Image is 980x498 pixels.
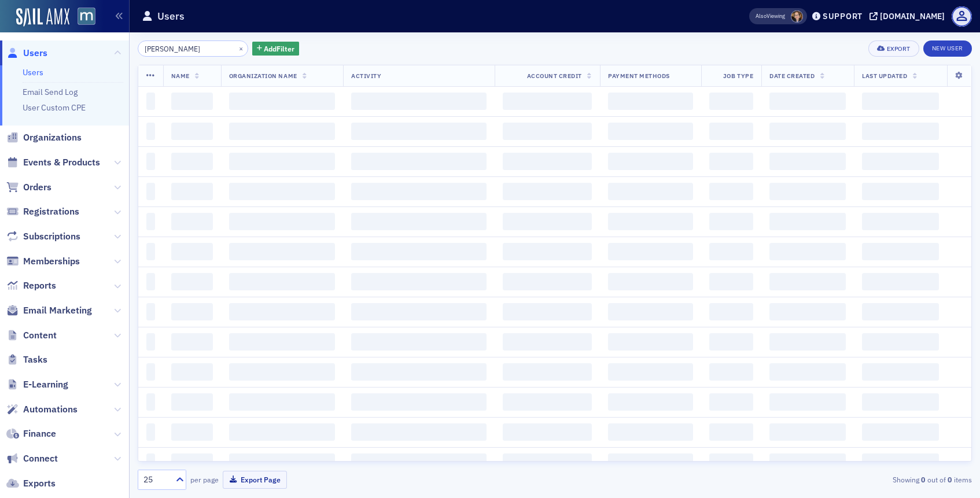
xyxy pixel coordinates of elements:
[229,153,336,170] span: ‌
[351,453,487,471] span: ‌
[769,123,846,140] span: ‌
[23,47,47,60] span: Users
[229,303,336,320] span: ‌
[608,453,693,471] span: ‌
[769,213,846,230] span: ‌
[946,474,954,485] strong: 0
[862,423,939,441] span: ‌
[503,93,592,110] span: ‌
[229,123,336,140] span: ‌
[862,303,939,320] span: ‌
[229,183,336,200] span: ‌
[503,183,592,200] span: ‌
[608,93,693,110] span: ‌
[870,12,949,20] button: [DOMAIN_NAME]
[146,243,155,260] span: ‌
[608,153,693,170] span: ‌
[146,423,155,441] span: ‌
[503,273,592,290] span: ‌
[171,123,213,140] span: ‌
[608,393,693,411] span: ‌
[880,11,945,21] div: [DOMAIN_NAME]
[709,123,753,140] span: ‌
[503,423,592,441] span: ‌
[171,273,213,290] span: ‌
[769,72,815,80] span: Date Created
[608,333,693,351] span: ‌
[16,8,69,27] img: SailAMX
[23,378,68,391] span: E-Learning
[503,243,592,260] span: ‌
[264,43,294,54] span: Add Filter
[229,213,336,230] span: ‌
[351,273,487,290] span: ‌
[608,303,693,320] span: ‌
[702,474,972,485] div: Showing out of items
[709,183,753,200] span: ‌
[23,181,51,194] span: Orders
[146,93,155,110] span: ‌
[769,153,846,170] span: ‌
[608,363,693,381] span: ‌
[146,333,155,351] span: ‌
[146,273,155,290] span: ‌
[23,477,56,490] span: Exports
[171,72,190,80] span: Name
[171,393,213,411] span: ‌
[351,363,487,381] span: ‌
[146,153,155,170] span: ‌
[709,423,753,441] span: ‌
[171,453,213,471] span: ‌
[862,153,939,170] span: ‌
[171,363,213,381] span: ‌
[608,72,670,80] span: Payment Methods
[709,243,753,260] span: ‌
[190,474,219,485] label: per page
[351,153,487,170] span: ‌
[6,329,57,342] a: Content
[146,303,155,320] span: ‌
[229,72,297,80] span: Organization Name
[146,363,155,381] span: ‌
[756,12,785,20] span: Viewing
[146,183,155,200] span: ‌
[229,423,336,441] span: ‌
[23,102,86,113] a: User Custom CPE
[171,333,213,351] span: ‌
[769,393,846,411] span: ‌
[756,12,767,20] div: Also
[503,153,592,170] span: ‌
[138,40,248,57] input: Search…
[709,363,753,381] span: ‌
[862,213,939,230] span: ‌
[862,273,939,290] span: ‌
[351,393,487,411] span: ‌
[503,303,592,320] span: ‌
[608,423,693,441] span: ‌
[769,273,846,290] span: ‌
[236,43,246,53] button: ×
[862,363,939,381] span: ‌
[919,474,927,485] strong: 0
[823,11,863,21] div: Support
[709,153,753,170] span: ‌
[351,183,487,200] span: ‌
[862,333,939,351] span: ‌
[769,423,846,441] span: ‌
[229,93,336,110] span: ‌
[351,333,487,351] span: ‌
[503,363,592,381] span: ‌
[608,123,693,140] span: ‌
[146,453,155,471] span: ‌
[6,181,51,194] a: Orders
[23,230,80,243] span: Subscriptions
[6,378,68,391] a: E-Learning
[862,93,939,110] span: ‌
[6,156,100,169] a: Events & Products
[6,230,80,243] a: Subscriptions
[769,333,846,351] span: ‌
[769,93,846,110] span: ‌
[23,329,57,342] span: Content
[351,123,487,140] span: ‌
